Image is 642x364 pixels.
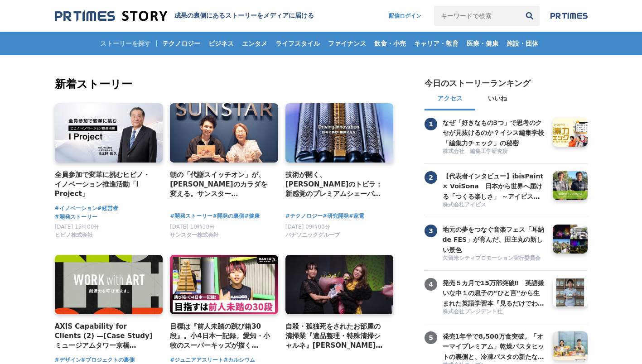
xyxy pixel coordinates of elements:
span: パナソニックグループ [285,231,340,239]
span: ヒビノ株式会社 [55,231,93,239]
h2: 新着ストーリー [55,76,396,92]
h3: 発売1年半で8,500万食突破。「オーマイプレミアム」乾燥パスタヒットの裏側と、冷凍パスタの新たな挑戦。徹底的な消費者起点で「おいしさ」を追求するニップンの歩み [443,331,546,362]
h3: なぜ「好きなもの3つ」で思考のクセが見抜けるのか？イシス編集学校「編集力チェック」の秘密 [443,118,546,148]
a: #経営者 [97,204,118,213]
span: 株式会社プレジデント社 [443,308,502,316]
img: 成果の裏側にあるストーリーをメディアに届ける [55,10,167,22]
a: 目標は『前人未踏の跳び箱30段』。小4日本一記録、愛知・小牧のスーパーキッズが描く[PERSON_NAME]とは？ [170,321,271,351]
span: テクノロジー [159,39,204,48]
a: #開発ストーリー [170,212,212,220]
h2: 今日のストーリーランキング [425,78,531,89]
a: 地元の夢をつなぐ音楽フェス「耳納 de FES」が育んだ、田主丸の新しい景色 [443,225,546,254]
a: ヒビノ株式会社 [55,234,93,240]
a: 自殺・孤独死をされたお部屋の清掃業『遺品整理・特殊清掃シャルネ』[PERSON_NAME]がBeauty [GEOGRAPHIC_DATA][PERSON_NAME][GEOGRAPHIC_DA... [285,321,386,351]
a: 株式会社プレジデント社 [443,308,546,316]
a: 飲食・小売 [371,32,410,55]
a: 株式会社アイビス [443,201,546,210]
span: ビジネス [205,39,237,48]
a: #開発ストーリー [55,213,97,221]
a: エンタメ [238,32,271,55]
input: キーワードで検索 [434,6,520,26]
span: 5 [425,331,437,344]
a: #研究開発 [323,212,349,220]
button: いいね [475,89,520,110]
a: 全員参加で変革に挑むヒビノ・イノベーション推進活動「I Project」 [55,170,156,199]
button: 検索 [520,6,540,26]
a: 発売５カ月で15万部突破‼ 英語嫌いな中１の息子の“ひと言”から生まれた英語学習本『見るだけでわかる‼ 英語ピクト図鑑』異例ヒットの要因 [443,278,546,307]
a: ライフスタイル [272,32,323,55]
a: 技術が開く、[PERSON_NAME]のトビラ：新感覚のプレミアムシェーバー「ラムダッシュ パームイン」 [285,170,386,199]
a: 【代表者インタビュー】ibisPaint × VoiSona 日本から世界へ届ける「つくる楽しさ」 ～アイビスがテクノスピーチと挑戦する、新しい創作文化の形成～ [443,171,546,200]
a: 医療・健康 [463,32,502,55]
a: ファイナンス [324,32,370,55]
span: 久留米シティプロモーション実行委員会 [443,254,541,262]
a: 久留米シティプロモーション実行委員会 [443,254,546,263]
a: #開発の裏側 [212,212,244,220]
span: 3 [425,225,437,237]
a: #家電 [349,212,364,220]
span: 株式会社アイビス [443,201,486,209]
a: 配信ログイン [380,6,430,26]
span: 飲食・小売 [371,39,410,48]
span: 施設・団体 [503,39,542,48]
span: 2 [425,171,437,184]
span: [DATE] 09時00分 [285,224,330,230]
a: AXIS Capability for Clients (2) —[Case Study] ミュージアムタワー京橋 「WORK with ART」 [55,321,156,351]
h1: 成果の裏側にあるストーリーをメディアに届ける [174,12,314,20]
a: #健康 [244,212,260,220]
a: 発売1年半で8,500万食突破。「オーマイプレミアム」乾燥パスタヒットの裏側と、冷凍パスタの新たな挑戦。徹底的な消費者起点で「おいしさ」を追求するニップンの歩み [443,331,546,360]
span: 株式会社 編集工学研究所 [443,148,508,155]
span: エンタメ [238,39,271,48]
a: なぜ「好きなもの3つ」で思考のクセが見抜けるのか？イシス編集学校「編集力チェック」の秘密 [443,118,546,147]
a: 施設・団体 [503,32,542,55]
a: 朝の「代謝スイッチオン」が、[PERSON_NAME]のカラダを変える。サンスター「[GEOGRAPHIC_DATA]」から生まれた、新しい健康飲料の開発舞台裏 [170,170,271,199]
a: 成果の裏側にあるストーリーをメディアに届ける 成果の裏側にあるストーリーをメディアに届ける [55,10,314,22]
button: アクセス [425,89,475,110]
a: 株式会社 編集工学研究所 [443,148,546,156]
span: サンスター株式会社 [170,231,219,239]
span: [DATE] 15時00分 [55,224,100,230]
img: prtimes [550,12,588,19]
span: [DATE] 10時30分 [170,224,215,230]
span: キャリア・教育 [410,39,462,48]
span: 1 [425,118,437,130]
a: パナソニックグループ [285,234,340,240]
a: ビジネス [205,32,237,55]
a: テクノロジー [159,32,204,55]
a: キャリア・教育 [410,32,462,55]
span: 4 [425,278,437,291]
h3: 発売５カ月で15万部突破‼ 英語嫌いな中１の息子の“ひと言”から生まれた英語学習本『見るだけでわかる‼ 英語ピクト図鑑』異例ヒットの要因 [443,278,546,308]
h3: 【代表者インタビュー】ibisPaint × VoiSona 日本から世界へ届ける「つくる楽しさ」 ～アイビスがテクノスピーチと挑戦する、新しい創作文化の形成～ [443,171,546,201]
a: #イノベーション [55,204,97,213]
a: #テクノロジー [285,212,323,220]
span: ファイナンス [324,39,370,48]
h3: 地元の夢をつなぐ音楽フェス「耳納 de FES」が育んだ、田主丸の新しい景色 [443,225,546,255]
a: サンスター株式会社 [170,234,219,240]
span: ライフスタイル [272,39,323,48]
span: 医療・健康 [463,39,502,48]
